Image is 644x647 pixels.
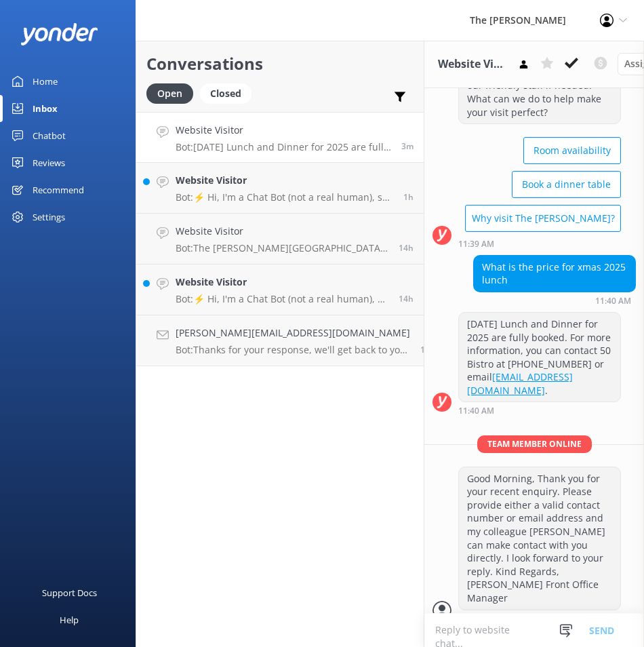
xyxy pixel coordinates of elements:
[33,203,65,231] div: Settings
[33,176,84,203] div: Recommend
[438,56,507,73] h3: Website Visitor
[136,163,424,214] a: Website VisitorBot:⚡ Hi, I'm a Chat Bot (not a real human), so I don't have all the answers. I do...
[146,51,414,77] h2: Conversations
[20,23,98,45] img: yonder-white-logo.png
[403,191,414,203] span: Oct 04 2025 10:08am (UTC +13:00) Pacific/Auckland
[459,313,620,402] div: [DATE] Lunch and Dinner for 2025 are fully booked. For more information, you can contact 50 Bistr...
[458,239,621,248] div: Oct 04 2025 11:39am (UTC +13:00) Pacific/Auckland
[33,95,58,122] div: Inbox
[399,242,414,254] span: Oct 03 2025 08:59pm (UTC +13:00) Pacific/Auckland
[176,326,410,340] h4: [PERSON_NAME][EMAIL_ADDRESS][DOMAIN_NAME]
[176,344,410,356] p: Bot: Thanks for your response, we'll get back to you as soon as we can during opening hours.
[401,140,414,152] span: Oct 04 2025 11:40am (UTC +13:00) Pacific/Auckland
[467,370,573,397] a: [EMAIL_ADDRESS][DOMAIN_NAME]
[176,141,391,153] p: Bot: [DATE] Lunch and Dinner for 2025 are fully booked. For more information, you can contact 50 ...
[136,315,424,366] a: [PERSON_NAME][EMAIL_ADDRESS][DOMAIN_NAME]Bot:Thanks for your response, we'll get back to you as s...
[458,407,494,415] strong: 11:40 AM
[200,83,251,104] div: Closed
[176,191,393,203] p: Bot: ⚡ Hi, I'm a Chat Bot (not a real human), so I don't have all the answers. I don't have the a...
[146,85,200,100] a: Open
[473,296,636,305] div: Oct 04 2025 11:40am (UTC +13:00) Pacific/Auckland
[176,242,388,254] p: Bot: The [PERSON_NAME][GEOGRAPHIC_DATA] is open 24 hours a day. The 50 Bistro restaurant is open ...
[33,122,66,149] div: Chatbot
[465,205,621,232] button: Why visit The [PERSON_NAME]?
[523,137,621,164] button: Room availability
[42,579,97,606] div: Support Docs
[200,85,258,100] a: Closed
[176,123,391,138] h4: Website Visitor
[458,240,494,248] strong: 11:39 AM
[33,149,65,176] div: Reviews
[146,83,193,104] div: Open
[176,275,388,290] h4: Website Visitor
[595,297,631,305] strong: 11:40 AM
[136,214,424,264] a: Website VisitorBot:The [PERSON_NAME][GEOGRAPHIC_DATA] is open 24 hours a day. The 50 Bistro resta...
[458,406,621,415] div: Oct 04 2025 11:40am (UTC +13:00) Pacific/Auckland
[399,293,414,305] span: Oct 03 2025 08:59pm (UTC +13:00) Pacific/Auckland
[477,435,592,452] span: Team member online
[176,293,388,305] p: Bot: ⚡ Hi, I'm a Chat Bot (not a real human), so I don't have all the answers. I don't have the a...
[420,344,435,355] span: Oct 03 2025 05:37pm (UTC +13:00) Pacific/Auckland
[176,173,393,188] h4: Website Visitor
[474,256,635,292] div: What is the price for xmas 2025 lunch
[176,224,388,239] h4: Website Visitor
[136,112,424,163] a: Website VisitorBot:[DATE] Lunch and Dinner for 2025 are fully booked. For more information, you c...
[33,68,58,95] div: Home
[136,264,424,315] a: Website VisitorBot:⚡ Hi, I'm a Chat Bot (not a real human), so I don't have all the answers. I do...
[60,606,79,633] div: Help
[459,467,620,610] div: Good Morning, Thank you for your recent enquiry. Please provide either a valid contact number or ...
[512,171,621,198] button: Book a dinner table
